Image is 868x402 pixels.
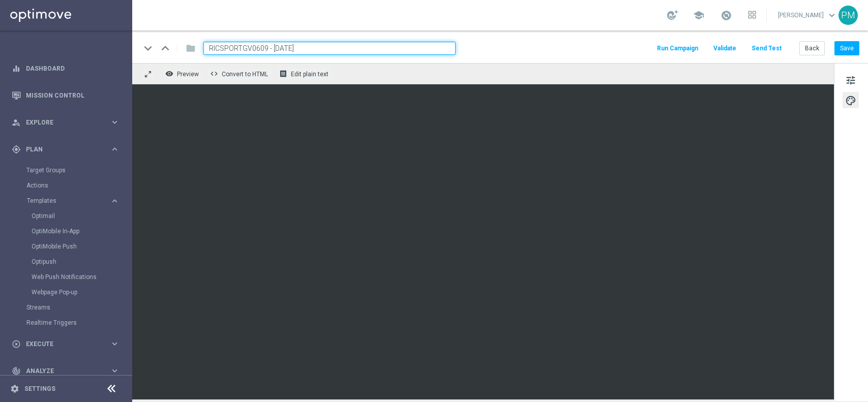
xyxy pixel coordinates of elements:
[32,227,106,235] a: OptiMobile In-App
[110,339,119,349] i: keyboard_arrow_right
[12,55,119,82] div: Dashboard
[12,366,110,376] div: Analyze
[222,71,268,78] span: Convert to HTML
[26,178,131,193] div: Actions
[26,55,119,82] a: Dashboard
[11,367,120,375] button: track_changes Analyze keyboard_arrow_right
[32,224,131,239] div: OptiMobile In-App
[110,366,119,376] i: keyboard_arrow_right
[712,42,738,55] button: Validate
[26,166,106,174] a: Target Groups
[165,70,173,78] i: remove_red_eye
[279,70,287,78] i: receipt
[26,315,131,330] div: Realtime Triggers
[12,145,110,154] div: Plan
[32,254,131,269] div: Optipush
[27,198,110,204] div: Templates
[26,303,106,312] a: Streams
[834,41,859,55] button: Save
[210,70,218,78] span: code
[26,319,106,327] a: Realtime Triggers
[10,384,19,393] i: settings
[777,8,839,23] a: [PERSON_NAME]keyboard_arrow_down
[26,368,110,374] span: Analyze
[26,82,119,109] a: Mission Control
[826,10,837,21] span: keyboard_arrow_down
[203,42,456,55] input: Enter a unique template name
[11,118,120,127] button: person_search Explore keyboard_arrow_right
[32,285,131,300] div: Webpage Pop-up
[26,300,131,315] div: Streams
[27,198,100,204] span: Templates
[11,145,120,153] button: gps_fixed Plan keyboard_arrow_right
[163,67,203,80] button: remove_red_eye Preview
[207,67,273,80] button: code Convert to HTML
[110,117,119,127] i: keyboard_arrow_right
[12,64,21,73] i: equalizer
[11,91,120,100] button: Mission Control
[12,366,21,376] i: track_changes
[713,45,736,52] span: Validate
[845,94,856,107] span: palette
[32,242,106,251] a: OptiMobile Push
[32,208,131,224] div: Optimail
[32,288,106,296] a: Webpage Pop-up
[843,92,859,108] button: palette
[277,67,333,80] button: receipt Edit plain text
[12,339,21,349] i: play_circle_outline
[24,386,55,392] a: Settings
[12,82,119,109] div: Mission Control
[26,341,110,347] span: Execute
[32,258,106,266] a: Optipush
[12,118,21,127] i: person_search
[110,196,119,206] i: keyboard_arrow_right
[11,65,120,73] button: equalizer Dashboard
[26,193,131,300] div: Templates
[26,181,106,190] a: Actions
[845,74,856,87] span: tune
[12,118,110,127] div: Explore
[26,197,120,205] button: Templates keyboard_arrow_right
[32,269,131,285] div: Web Push Notifications
[843,72,859,88] button: tune
[11,340,120,348] button: play_circle_outline Execute keyboard_arrow_right
[177,71,199,78] span: Preview
[26,146,110,152] span: Plan
[693,10,704,21] span: school
[291,71,328,78] span: Edit plain text
[12,339,110,349] div: Execute
[12,145,21,154] i: gps_fixed
[26,163,131,178] div: Target Groups
[32,239,131,254] div: OptiMobile Push
[655,42,700,55] button: Run Campaign
[32,273,106,281] a: Web Push Notifications
[110,144,119,154] i: keyboard_arrow_right
[839,6,858,25] div: PM
[750,42,783,55] button: Send Test
[32,212,106,220] a: Optimail
[799,41,825,55] button: Back
[26,119,110,126] span: Explore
